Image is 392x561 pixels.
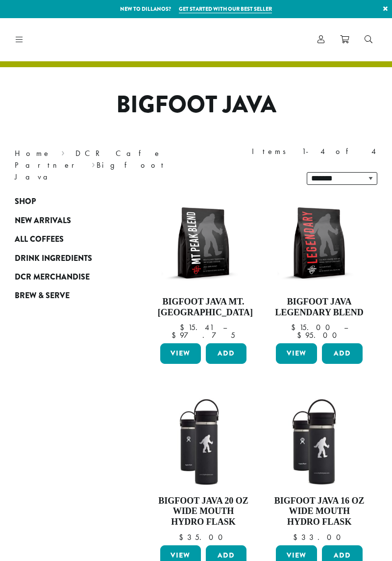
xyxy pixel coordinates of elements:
bdi: 97.75 [171,330,235,340]
a: Shop [15,192,116,211]
button: Add [322,343,363,364]
span: $ [179,532,187,542]
a: Drink Ingredients [15,249,116,267]
span: All Coffees [15,233,64,246]
h4: Bigfoot Java 16 oz Wide Mouth Hydro Flask [273,496,365,528]
bdi: 15.00 [291,322,335,332]
span: New Arrivals [15,215,71,227]
span: $ [293,532,301,542]
a: Home [15,148,51,158]
span: › [92,156,95,171]
h4: Bigfoot Java Mt. [GEOGRAPHIC_DATA] [158,297,249,318]
span: – [344,322,348,332]
a: Search [357,31,380,48]
a: DCR Merchandise [15,268,116,286]
a: Bigfoot Java 20 oz Wide Mouth Hydro Flask $35.00 [158,396,249,541]
img: BFJ_MtPeak_12oz-300x300.png [158,197,249,289]
div: Items 1-4 of 4 [252,146,377,157]
bdi: 15.41 [180,322,214,332]
a: New Arrivals [15,211,116,230]
h1: Bigfoot Java [7,91,385,119]
nav: Breadcrumb [15,148,181,183]
img: BFJ_Legendary_12oz-300x300.png [273,197,365,289]
span: $ [180,322,188,332]
span: Drink Ingredients [15,253,92,265]
button: Add [206,343,246,364]
a: Bigfoot Java 16 oz Wide Mouth Hydro Flask $33.00 [273,396,365,541]
span: › [61,144,65,159]
span: $ [291,322,299,332]
a: Get started with our best seller [179,5,272,13]
h4: Bigfoot Java Legendary Blend [273,297,365,318]
a: DCR Cafe Partner [15,148,162,170]
span: Brew & Serve [15,290,70,302]
bdi: 35.00 [179,532,227,542]
h4: Bigfoot Java 20 oz Wide Mouth Hydro Flask [158,496,249,528]
bdi: 33.00 [293,532,345,542]
span: – [223,322,227,332]
span: DCR Merchandise [15,271,90,283]
a: All Coffees [15,230,116,249]
a: Brew & Serve [15,286,116,305]
bdi: 95.00 [297,330,342,340]
a: View [160,343,201,364]
img: LO2867-BFJ-Hydro-Flask-20oz-WM-wFlex-Sip-Lid-Black-300x300.jpg [158,396,249,488]
a: Bigfoot Java Mt. [GEOGRAPHIC_DATA] [158,197,249,339]
a: Bigfoot Java Legendary Blend [273,197,365,339]
span: $ [297,330,305,340]
a: View [276,343,317,364]
span: Shop [15,196,36,208]
span: $ [171,330,180,340]
img: LO2863-BFJ-Hydro-Flask-16oz-WM-wFlex-Sip-Lid-Black-300x300.jpg [273,396,365,488]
